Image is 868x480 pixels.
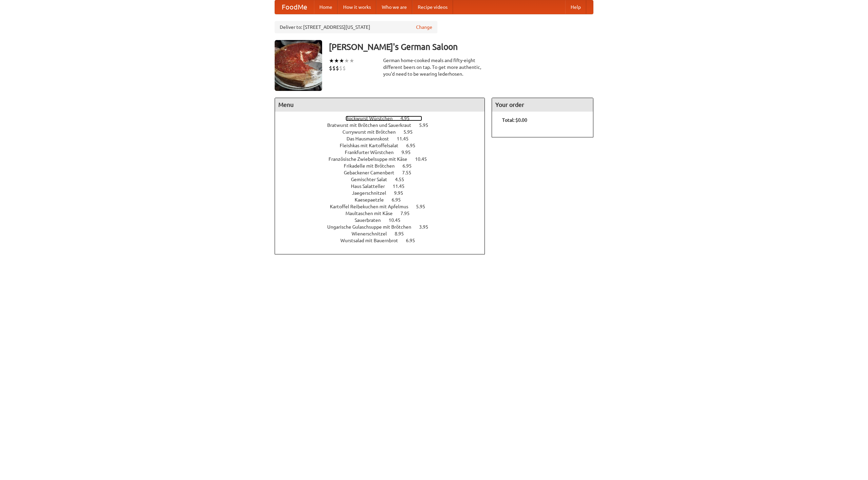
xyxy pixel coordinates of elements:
[329,57,334,64] li: ★
[349,57,354,64] li: ★
[419,122,435,128] span: 5.95
[355,197,413,203] a: Kaesepaetzle 6.95
[342,129,402,135] span: Currywurst mit Brötchen
[401,150,417,155] span: 9.95
[346,211,422,216] a: Maultaschen mit Käse 7.95
[351,177,417,182] a: Gemischter Salat 4.55
[339,57,344,64] li: ★
[415,156,434,162] span: 10.45
[346,116,422,121] a: Bockwurst Würstchen 4.95
[314,0,338,14] a: Home
[340,238,405,243] span: Wurstsalad mit Bauernbrot
[376,0,412,14] a: Who we are
[344,163,401,169] span: Frikadelle mit Brötchen
[329,40,593,54] h3: [PERSON_NAME]'s German Saloon
[329,64,332,72] li: $
[392,197,408,203] span: 6.95
[346,116,399,121] span: Bockwurst Würstchen
[339,64,342,72] li: $
[355,217,388,223] span: Sauerbraten
[327,122,441,128] a: Bratwurst mit Brötchen und Sauerkraut 5.95
[347,136,396,141] span: Das Hausmannskost
[393,184,411,189] span: 11.45
[412,0,453,14] a: Recipe videos
[402,163,418,169] span: 6.95
[352,190,393,196] span: Jaegerschnitzel
[406,143,422,148] span: 6.95
[345,150,423,155] a: Frankfurter Würstchen 9.95
[340,143,405,148] span: Fleishkas mit Kartoffelsalat
[351,177,394,182] span: Gemischter Salat
[340,143,428,148] a: Fleishkas mit Kartoffelsalat 6.95
[329,156,439,162] a: Französische Zwiebelsuppe mit Käse 10.45
[329,156,414,162] span: Französische Zwiebelsuppe mit Käse
[416,24,432,31] a: Change
[351,184,417,189] a: Haus Salatteller 11.45
[395,177,411,182] span: 4.55
[355,217,413,223] a: Sauerbraten 10.45
[275,98,485,112] h4: Menu
[351,184,392,189] span: Haus Salatteller
[397,136,415,141] span: 11.45
[394,190,410,196] span: 9.95
[344,163,424,169] a: Frikadelle mit Brötchen 6.95
[389,217,407,223] span: 10.45
[327,224,441,230] a: Ungarische Gulaschsuppe mit Brötchen 3.95
[352,190,416,196] a: Jaegerschnitzel 9.95
[342,129,425,135] a: Currywurst mit Brötchen 5.95
[565,0,586,14] a: Help
[346,211,399,216] span: Maultaschen mit Käse
[395,231,411,236] span: 8.95
[347,136,421,141] a: Das Hausmannskost 11.45
[342,64,346,72] li: $
[334,57,339,64] li: ★
[330,204,415,209] span: Kartoffel Reibekuchen mit Apfelmus
[383,57,485,77] div: German home-cooked meals and fifty-eight different beers on tap. To get more authentic, you'd nee...
[327,224,418,230] span: Ungarische Gulaschsuppe mit Brötchen
[402,170,418,175] span: 7.55
[344,57,349,64] li: ★
[275,21,437,33] div: Deliver to: [STREET_ADDRESS][US_STATE]
[419,224,435,230] span: 3.95
[352,231,416,236] a: Wienerschnitzel 8.95
[352,231,394,236] span: Wienerschnitzel
[400,211,416,216] span: 7.95
[344,170,401,175] span: Gebackener Camenbert
[330,204,438,209] a: Kartoffel Reibekuchen mit Apfelmus 5.95
[345,150,400,155] span: Frankfurter Würstchen
[336,64,339,72] li: $
[492,98,593,112] h4: Your order
[400,116,416,121] span: 4.95
[502,117,527,123] b: Total: $0.00
[403,129,419,135] span: 5.95
[406,238,422,243] span: 6.95
[338,0,376,14] a: How it works
[332,64,336,72] li: $
[327,122,418,128] span: Bratwurst mit Brötchen und Sauerkraut
[275,0,314,14] a: FoodMe
[275,40,322,91] img: angular.jpg
[416,204,432,209] span: 5.95
[340,238,428,243] a: Wurstsalad mit Bauernbrot 6.95
[355,197,391,203] span: Kaesepaetzle
[344,170,424,175] a: Gebackener Camenbert 7.55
